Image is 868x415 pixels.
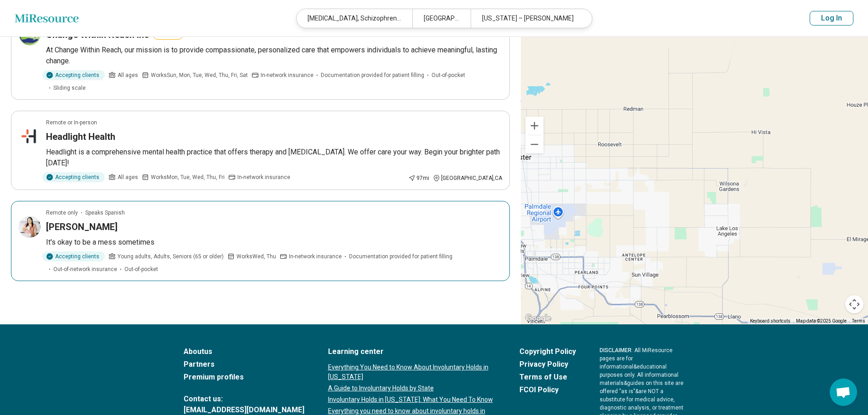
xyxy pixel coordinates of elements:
span: Works Wed, Thu [236,252,276,261]
button: Map camera controls [845,295,863,313]
a: Premium profiles [184,372,304,383]
div: [US_STATE] – [PERSON_NAME] [471,9,586,28]
a: Everything You Need to Know About Involuntary Holds in [US_STATE] [328,363,496,382]
span: All ages [118,71,138,79]
span: Documentation provided for patient filling [349,252,452,261]
button: Keyboard shortcuts [750,318,791,324]
span: Documentation provided for patient filling [321,71,424,79]
p: Headlight is a comprehensive mental health practice that offers therapy and [MEDICAL_DATA]. We of... [46,147,502,169]
div: Accepting clients [42,70,105,80]
p: Remote or In-person [46,118,97,127]
span: Out-of-pocket [431,71,465,79]
a: Copyright Policy [519,346,576,357]
span: Speaks Spanish [85,209,125,217]
span: All ages [118,173,138,181]
a: A Guide to Involuntary Holds by State [328,384,496,393]
span: Sliding scale [53,84,86,92]
h3: [PERSON_NAME] [46,220,118,233]
a: Involuntary Holds in [US_STATE]: What You Need To Know [328,395,496,405]
div: Accepting clients [42,172,105,182]
div: Accepting clients [42,251,105,261]
span: Works Sun, Mon, Tue, Wed, Thu, Fri, Sat [151,71,248,79]
a: Open this area in Google Maps (opens a new window) [523,313,553,324]
a: Partners [184,359,304,370]
button: Log In [810,11,853,26]
span: In-network insurance [261,71,313,79]
span: Works Mon, Tue, Wed, Thu, Fri [151,173,225,181]
span: Out-of-pocket [124,265,158,273]
div: [GEOGRAPHIC_DATA] , CA [433,174,502,182]
div: 97 mi [408,174,429,182]
span: Young adults, Adults, Seniors (65 or older) [118,252,224,261]
div: Open chat [830,379,857,406]
span: DISCLAIMER [600,347,632,354]
a: Terms of Use [519,372,576,383]
span: In-network insurance [289,252,342,261]
span: Map data ©2025 Google [796,318,847,323]
a: FCOI Policy [519,384,576,395]
a: Terms (opens in new tab) [852,318,865,323]
a: Aboutus [184,346,304,357]
p: It's okay to be a mess sometimes [46,237,502,248]
span: Out-of-network insurance [53,265,117,273]
span: In-network insurance [237,173,290,181]
a: Privacy Policy [519,359,576,370]
a: Learning center [328,346,496,357]
h3: Headlight Health [46,130,115,143]
div: [MEDICAL_DATA], Schizophreniform and Brief [MEDICAL_DATA] [297,9,412,28]
p: Remote only [46,209,78,217]
p: At Change Within Reach, our mission is to provide compassionate, personalized care that empowers ... [46,45,502,67]
img: Google [523,313,553,324]
span: Contact us: [184,394,304,405]
button: Zoom out [525,135,544,154]
button: Zoom in [525,117,544,135]
div: [GEOGRAPHIC_DATA] [412,9,470,28]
